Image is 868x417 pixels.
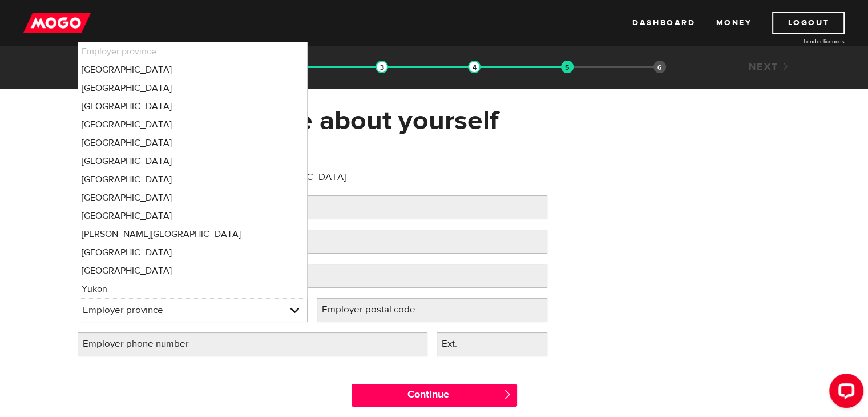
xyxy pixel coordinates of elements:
[503,390,512,399] span: 
[78,280,308,298] li: Yukon
[78,170,547,184] p: Please tell us about your employment at [GEOGRAPHIC_DATA]
[78,332,212,356] label: Employer phone number
[317,298,439,322] label: Employer postal code
[716,12,752,34] a: Money
[23,12,91,34] img: mogo_logo-11ee424be714fa7cbb0f0f49df9e16ec.png
[748,61,790,73] a: Next
[561,61,574,73] img: transparent-188c492fd9eaac0f573672f40bb141c2.gif
[78,106,791,135] h1: Please tell us more about yourself
[78,152,308,170] li: [GEOGRAPHIC_DATA]
[759,37,845,46] a: Lender licences
[78,115,308,134] li: [GEOGRAPHIC_DATA]
[78,225,308,243] li: [PERSON_NAME][GEOGRAPHIC_DATA]
[78,42,308,61] li: Employer province
[78,79,308,97] li: [GEOGRAPHIC_DATA]
[78,170,308,189] li: [GEOGRAPHIC_DATA]
[376,61,388,73] img: transparent-188c492fd9eaac0f573672f40bb141c2.gif
[78,243,308,262] li: [GEOGRAPHIC_DATA]
[468,61,481,73] img: transparent-188c492fd9eaac0f573672f40bb141c2.gif
[78,207,308,225] li: [GEOGRAPHIC_DATA]
[632,12,695,34] a: Dashboard
[78,134,308,152] li: [GEOGRAPHIC_DATA]
[820,369,868,417] iframe: LiveChat chat widget
[352,384,517,407] input: Continue
[78,262,308,280] li: [GEOGRAPHIC_DATA]
[78,61,308,79] li: [GEOGRAPHIC_DATA]
[78,97,308,115] li: [GEOGRAPHIC_DATA]
[772,12,845,34] a: Logout
[437,332,481,356] label: Ext.
[78,189,308,207] li: [GEOGRAPHIC_DATA]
